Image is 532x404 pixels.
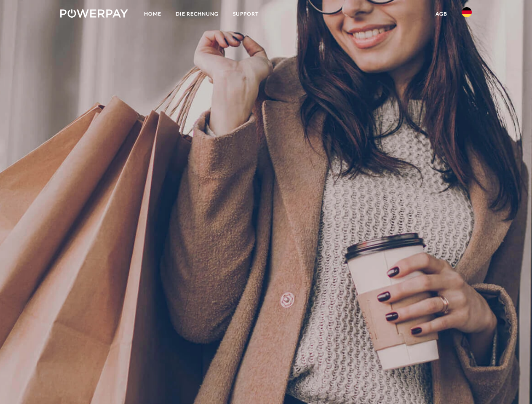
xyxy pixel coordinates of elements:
[226,6,266,21] a: SUPPORT
[428,6,454,21] a: agb
[462,7,472,17] img: de
[60,9,128,18] img: logo-powerpay-white.svg
[168,6,226,21] a: DIE RECHNUNG
[137,6,168,21] a: Home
